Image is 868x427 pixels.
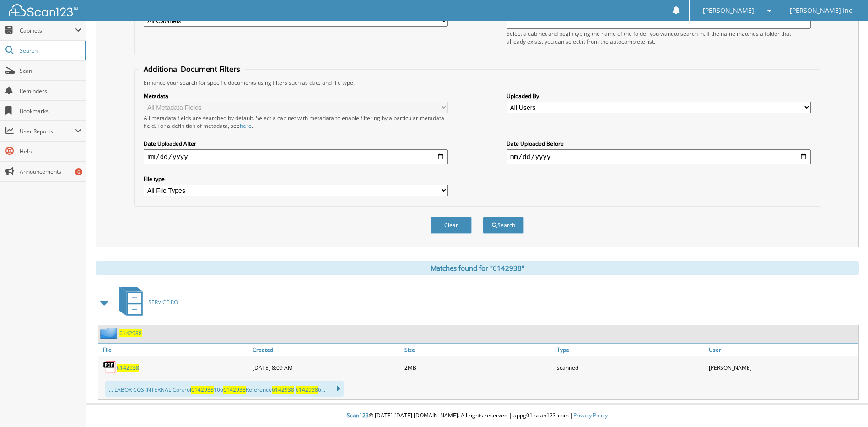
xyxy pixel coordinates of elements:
[431,217,472,234] button: Clear
[20,67,81,75] span: Scan
[250,344,402,356] a: Created
[555,344,706,356] a: Type
[86,405,868,427] div: © [DATE]-[DATE] [DOMAIN_NAME]. All rights reserved | appg01-scan123-com |
[103,361,117,374] img: PDF.png
[144,114,448,130] div: All metadata fields are searched by default. Select a cabinet with metadata to enable filtering b...
[191,386,214,394] span: 6142938
[250,358,402,377] div: [DATE] 8:09 AM
[117,364,139,372] a: 6142938
[703,8,754,13] span: [PERSON_NAME]
[272,386,294,394] span: 6142938
[483,217,524,234] button: Search
[507,30,811,45] div: Select a cabinet and begin typing the name of the folder you want to search in. If the name match...
[507,140,811,148] label: Date Uploaded Before
[402,344,554,356] a: Size
[822,383,868,427] iframe: Chat Widget
[573,411,608,419] a: Privacy Policy
[402,358,554,377] div: 2MB
[20,168,81,175] span: Announcements
[100,328,119,339] img: folder2.png
[507,149,811,164] input: end
[790,8,852,13] span: [PERSON_NAME] Inc
[144,149,448,164] input: start
[144,92,448,100] label: Metadata
[240,122,252,130] a: here
[20,107,81,115] span: Bookmarks
[119,329,142,337] a: 6142938
[347,411,369,419] span: Scan123
[223,386,246,394] span: 6142938
[75,168,82,175] div: 6
[706,358,858,377] div: [PERSON_NAME]
[114,284,178,320] a: SERVICE RO
[296,386,318,394] span: 6142938
[139,64,245,74] legend: Additional Document Filters
[9,4,78,16] img: scan123-logo-white.svg
[105,381,344,397] div: ... LABOR COS INTERNAL Control 106 Reference 6...
[148,298,178,306] span: SERVICE RO
[706,344,858,356] a: User
[507,92,811,100] label: Uploaded By
[96,261,859,275] div: Matches found for "6142938"
[555,358,706,377] div: scanned
[20,127,75,135] span: User Reports
[139,79,815,87] div: Enhance your search for specific documents using filters such as date and file type.
[144,140,448,148] label: Date Uploaded After
[20,148,81,155] span: Help
[144,175,448,183] label: File type
[20,27,75,34] span: Cabinets
[20,47,80,55] span: Search
[20,87,81,95] span: Reminders
[98,344,250,356] a: File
